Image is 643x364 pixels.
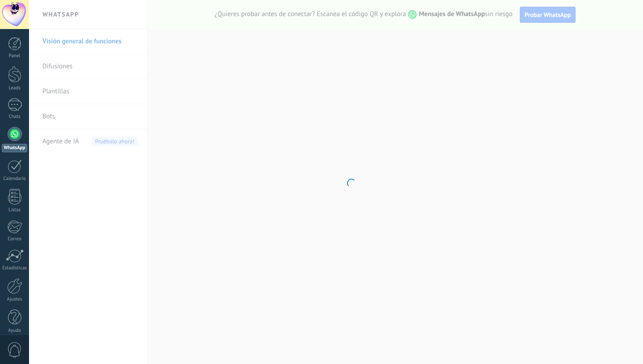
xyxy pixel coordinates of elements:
div: Correo [2,236,28,242]
div: Leads [2,85,28,91]
div: WhatsApp [2,144,27,152]
div: Estadísticas [2,265,28,271]
div: Chats [2,114,28,120]
div: Ajustes [2,297,28,302]
div: Ayuda [2,328,28,334]
div: Calendario [2,176,28,182]
div: Panel [2,53,28,59]
div: Listas [2,207,28,213]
